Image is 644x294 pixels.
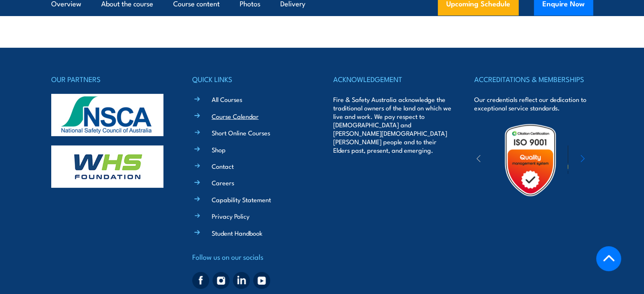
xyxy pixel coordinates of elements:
[212,228,263,237] a: Student Handbook
[212,212,249,220] a: Privacy Policy
[51,146,163,188] img: whs-logo-footer
[212,145,226,154] a: Shop
[212,112,259,121] a: Course Calendar
[212,162,234,170] a: Contact
[51,73,170,85] h4: OUR PARTNERS
[568,146,641,175] img: ewpa-logo
[212,195,271,204] a: Capability Statement
[474,73,593,85] h4: ACCREDITATIONS & MEMBERSHIPS
[333,95,452,154] p: Fire & Safety Australia acknowledge the traditional owners of the land on which we live and work....
[333,73,452,85] h4: ACKNOWLEDGEMENT
[212,178,234,187] a: Careers
[212,128,270,137] a: Short Online Courses
[493,123,567,197] img: Untitled design (19)
[192,73,311,85] h4: QUICK LINKS
[192,251,311,263] h4: Follow us on our socials
[51,94,163,136] img: nsca-logo-footer
[212,95,242,104] a: All Courses
[474,95,593,112] p: Our credentials reflect our dedication to exceptional service standards.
